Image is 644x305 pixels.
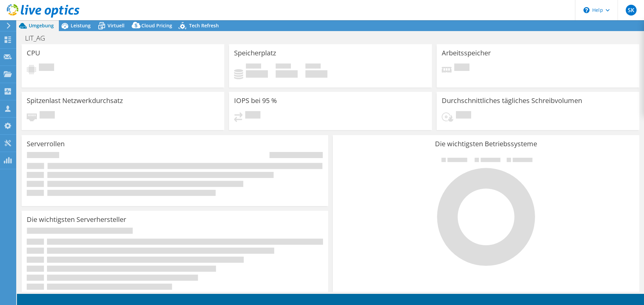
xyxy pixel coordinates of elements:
[626,5,637,16] span: SK
[27,216,126,223] h3: Die wichtigsten Serverhersteller
[27,49,40,57] h3: CPU
[246,70,268,78] h4: 0 GiB
[245,111,260,120] span: Ausstehend
[276,63,291,70] span: Verfügbar
[40,111,55,120] span: Ausstehend
[29,22,54,29] span: Umgebung
[22,34,55,42] h1: LIT_AG
[27,97,123,104] h3: Spitzenlast Netzwerkdurchsatz
[71,22,91,29] span: Leistung
[454,63,469,73] span: Ausstehend
[27,140,65,148] h3: Serverrollen
[442,97,582,104] h3: Durchschnittliches tägliches Schreibvolumen
[583,7,590,13] svg: \n
[338,140,634,148] h3: Die wichtigsten Betriebssysteme
[234,49,276,57] h3: Speicherplatz
[456,111,471,120] span: Ausstehend
[189,22,219,29] span: Tech Refresh
[276,70,298,78] h4: 0 GiB
[234,97,277,104] h3: IOPS bei 95 %
[305,70,327,78] h4: 0 GiB
[141,22,172,29] span: Cloud Pricing
[108,22,124,29] span: Virtuell
[39,63,54,73] span: Ausstehend
[246,63,261,70] span: Belegt
[442,49,491,57] h3: Arbeitsspeicher
[305,63,321,70] span: Insgesamt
